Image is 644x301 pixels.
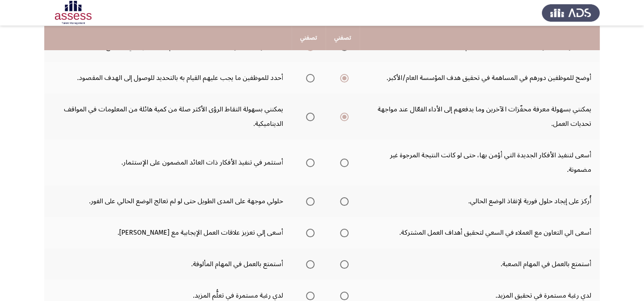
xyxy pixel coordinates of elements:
img: Assessment logo of Potentiality Assessment [44,1,102,25]
mat-radio-group: Select an option [337,257,349,271]
td: أستمتع بالعمل في المهام المألوفة. [44,248,292,280]
td: أستمتع بالعمل في المهام الصعبة. [360,248,600,280]
td: أسعى إلي تعزيز علاقات العمل الإيجابية مع [PERSON_NAME]. [44,217,292,248]
td: أُركز على إيجاد حلول فورية لإنقاذ الوضع الحالي. [360,185,600,217]
td: يمكنني بسهولة معرفة محفّزات الآخرين وما يدفعهم إلى الأداء الفعّال عند مواجهة تحديات العمل. [360,94,600,139]
td: أوضح للموظفين دورهم في المساهمة في تحقيق هدف المؤسسة العام/الأكبر. [360,62,600,94]
mat-radio-group: Select an option [303,257,315,271]
th: تصفني [326,26,360,50]
mat-radio-group: Select an option [337,225,349,240]
td: أسعى الي التعاون مع العملاء في السعي لتحقيق أهداف العمل المشتركة. [360,217,600,248]
mat-radio-group: Select an option [303,155,315,170]
mat-radio-group: Select an option [337,194,349,208]
mat-radio-group: Select an option [337,109,349,124]
th: تصفني [292,26,326,50]
mat-radio-group: Select an option [303,194,315,208]
mat-radio-group: Select an option [337,71,349,85]
mat-radio-group: Select an option [303,225,315,240]
mat-radio-group: Select an option [303,109,315,124]
td: أحدد للموظفين ما يجب عليهم القيام به بالتحديد للوصول إلى الهدف المقصود. [44,62,292,94]
mat-radio-group: Select an option [303,71,315,85]
img: Assess Talent Management logo [542,1,600,25]
td: أسعى لتنفيذ الأفكار الجديدة التي أؤمن بها، حتى لو كانت النتيجة المرجوة غير مضمونة. [360,139,600,185]
td: أستثمر في تنفيذ الأفكار ذات العائد المضمون على الإستثمار. [44,139,292,185]
mat-radio-group: Select an option [337,155,349,170]
td: يمكنني بسهولة التقاط الرؤى الأكثر صلة من كمية هائلة من المعلومات في المواقف الديناميكية. [44,94,292,139]
td: حلولي موجهة على المدى الطويل حتى لو لم تعالج الوضع الحالي على الفور. [44,185,292,217]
